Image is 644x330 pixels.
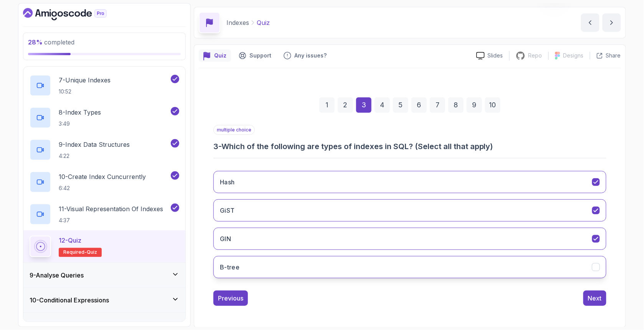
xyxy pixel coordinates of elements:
span: completed [28,38,74,46]
p: 4:22 [59,152,130,160]
p: 4:37 [59,217,163,224]
div: 8 [448,97,464,113]
p: Repo [528,52,542,59]
p: Quiz [257,18,270,27]
span: 28 % [28,38,43,46]
h3: Hash [220,177,235,187]
button: 7-Unique Indexes10:52 [30,75,179,96]
h3: 3 - Which of the following are types of indexes in SQL? (Select all that apply) [213,141,606,152]
p: 10:52 [59,88,111,95]
h3: B-tree [220,263,239,272]
p: 10 - Create Index Cuncurrently [59,172,146,181]
h3: GiST [220,206,235,215]
p: 6:42 [59,184,146,192]
div: Next [588,294,602,303]
div: 4 [375,97,390,113]
button: quiz button [199,49,231,62]
h3: 11 - Dealing With Conflicts [30,320,101,330]
div: 3 [356,97,372,113]
button: Next [583,291,606,306]
div: 6 [411,97,427,113]
p: Support [249,52,271,59]
span: quiz [87,250,97,256]
button: GIN [213,228,606,250]
p: Any issues? [294,52,327,59]
button: 10-Conditional Expressions [23,288,185,312]
p: Designs [563,52,584,59]
button: next content [603,13,621,32]
button: Previous [213,291,248,306]
button: 11-Visual Representation Of Indexes4:37 [30,204,179,225]
p: multiple choice [213,125,255,135]
p: Slides [488,52,503,59]
button: B-tree [213,256,606,278]
p: 9 - Index Data Structures [59,140,130,149]
div: Previous [218,294,243,303]
p: 11 - Visual Representation Of Indexes [59,204,163,213]
button: 9-Index Data Structures4:22 [30,139,179,161]
div: 2 [338,97,353,113]
button: 12-QuizRequired-quiz [30,236,179,257]
button: 9-Analyse Queries [23,263,185,287]
button: previous content [581,13,599,32]
h3: GIN [220,234,231,243]
div: 5 [393,97,408,113]
button: 10-Create Index Cuncurrently6:42 [30,171,179,193]
p: Share [606,52,621,59]
p: Quiz [214,52,226,59]
button: Feedback button [279,49,331,62]
p: 8 - Index Types [59,108,101,117]
div: 1 [319,97,335,113]
div: 9 [467,97,482,113]
a: Slides [470,52,509,60]
a: Dashboard [23,8,124,20]
p: 3:49 [59,120,101,128]
span: Required- [63,250,87,256]
p: 7 - Unique Indexes [59,76,111,85]
p: 12 - Quiz [59,236,81,245]
button: Share [590,52,621,59]
button: Support button [234,49,276,62]
div: 7 [430,97,445,113]
button: 8-Index Types3:49 [30,107,179,128]
p: Indexes [226,18,249,27]
div: 10 [485,97,500,113]
h3: 10 - Conditional Expressions [30,296,109,305]
button: Hash [213,171,606,193]
h3: 9 - Analyse Queries [30,271,84,280]
button: GiST [213,199,606,222]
